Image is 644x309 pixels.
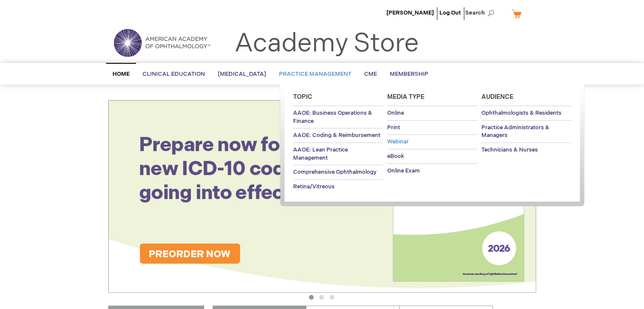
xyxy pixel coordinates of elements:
[481,124,549,139] span: Practice Administrators & Managers
[439,9,461,16] a: Log Out
[279,71,351,77] span: Practice Management
[387,138,409,145] span: Webinar
[218,71,266,77] span: [MEDICAL_DATA]
[142,71,205,77] span: Clinical Education
[465,4,498,21] span: Search
[387,110,404,116] span: Online
[293,93,312,101] span: Topic
[293,146,348,161] span: AAOE: Lean Practice Management
[364,71,377,77] span: CME
[481,110,561,116] span: Ophthalmologists & Residents
[329,295,334,300] button: 3 of 3
[293,132,380,139] span: AAOE: Coding & Reimbursement
[319,295,324,300] button: 2 of 3
[309,295,314,300] button: 1 of 3
[481,93,513,101] span: Audience
[234,28,419,59] a: Academy Store
[386,9,434,16] a: [PERSON_NAME]
[113,71,130,77] span: Home
[293,169,377,175] span: Comprehensive Ophthalmology
[387,167,420,174] span: Online Exam
[390,71,428,77] span: Membership
[293,183,335,190] span: Retina/Vitreous
[293,110,372,125] span: AAOE: Business Operations & Finance
[387,93,424,101] span: Media Type
[387,124,400,131] span: Print
[481,146,538,153] span: Technicians & Nurses
[387,153,404,160] span: eBook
